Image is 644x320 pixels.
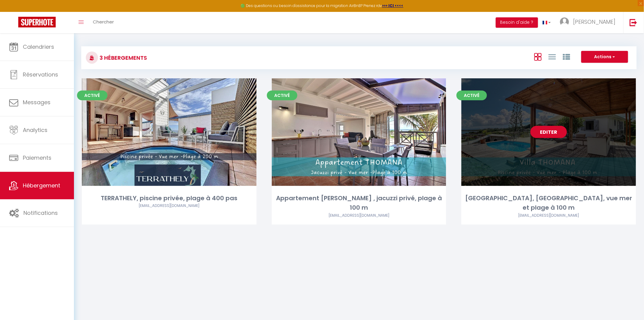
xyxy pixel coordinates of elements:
[23,209,58,217] span: Notifications
[530,126,567,138] a: Editer
[534,52,541,62] a: Vue en Box
[98,51,147,65] h3: 3 Hébergements
[573,18,616,26] span: [PERSON_NAME]
[77,91,107,100] span: Activé
[461,194,636,213] div: [GEOGRAPHIC_DATA], [GEOGRAPHIC_DATA], vue mer et plage à 100 m
[382,3,404,8] a: >>> ICI <<<<
[18,17,56,27] img: Super Booking
[93,19,114,25] span: Chercher
[272,213,446,219] div: Airbnb
[267,91,297,100] span: Activé
[23,154,51,162] span: Paiements
[461,213,636,219] div: Airbnb
[496,17,538,28] button: Besoin d'aide ?
[560,17,569,27] img: ...
[630,19,637,26] img: logout
[555,12,623,33] a: ... [PERSON_NAME]
[581,51,628,63] button: Actions
[563,52,570,62] a: Vue par Groupe
[23,126,47,134] span: Analytics
[82,194,257,203] div: TERRATHELY, piscine privée, plage à 400 pas
[457,91,487,100] span: Activé
[23,182,60,189] span: Hébergement
[23,71,58,78] span: Réservations
[82,203,257,209] div: Airbnb
[548,52,556,62] a: Vue en Liste
[88,12,118,33] a: Chercher
[23,98,51,106] span: Messages
[272,194,446,213] div: Appartement [PERSON_NAME] , jacuzzi privé, plage à 100 m
[23,43,54,51] span: Calendriers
